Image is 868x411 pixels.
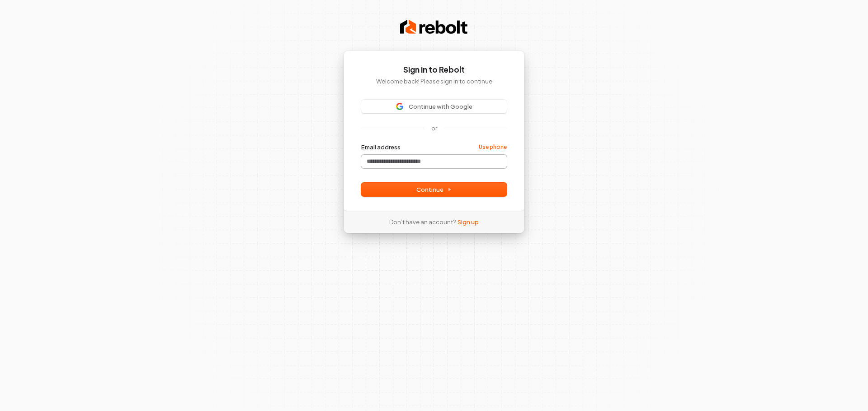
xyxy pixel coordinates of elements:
[431,124,437,132] p: or
[361,65,507,75] h1: Sign in to Rebolt
[400,18,468,36] img: Rebolt Logo
[361,183,507,196] button: Continue
[361,100,507,113] button: Sign in with GoogleContinue with Google
[361,143,401,151] label: Email address
[479,143,507,151] a: Use phone
[458,218,479,226] a: Sign up
[409,102,472,111] span: Continue with Google
[416,185,452,194] span: Continue
[389,218,456,226] span: Don’t have an account?
[396,103,403,110] img: Sign in with Google
[361,77,507,85] p: Welcome back! Please sign in to continue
